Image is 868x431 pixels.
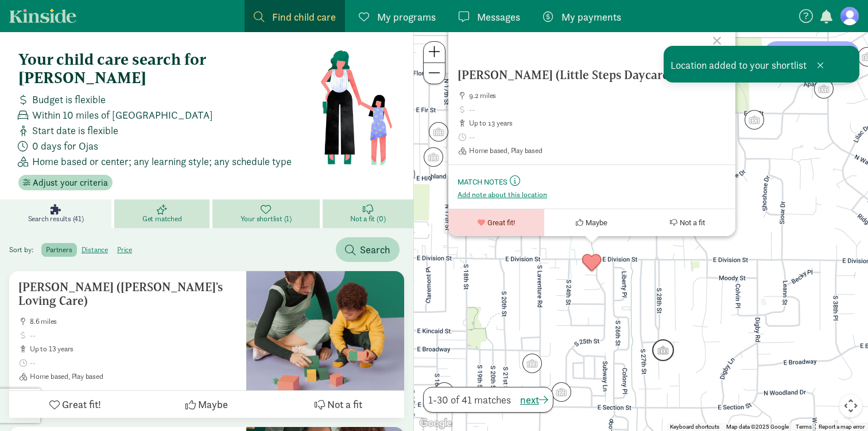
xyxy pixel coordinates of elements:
div: Click to see details [814,79,834,99]
button: Not a fit [273,391,404,418]
div: Click to see details [522,354,542,373]
button: Maybe [141,391,272,418]
span: Home based or center; any learning style; any schedule type [32,154,292,169]
span: Maybe [198,397,228,412]
span: Great fit! [487,218,514,227]
a: Get matched [114,199,212,228]
span: Not a fit [327,397,362,412]
button: Great fit! [448,209,544,236]
div: Click to see details [652,339,674,361]
span: Not a fit [680,218,705,227]
a: Open this area in Google Maps (opens a new window) [417,416,455,431]
span: Great fit! [62,397,101,412]
h5: [PERSON_NAME] (Little Steps Daycare) [458,68,726,82]
span: Budget is flexible [32,92,106,107]
a: Terms (opens in new tab) [796,424,812,430]
span: up to 13 years [469,119,726,128]
button: Redo search here [764,41,859,66]
span: 1-30 of 41 matches [428,392,511,408]
a: Kinside [9,9,76,23]
span: up to 13 years [30,344,237,354]
button: Search [336,237,400,262]
button: Maybe [544,209,640,236]
div: Click to see details [745,110,764,130]
label: distance [77,243,113,257]
div: Click to see details [424,147,443,167]
span: Adjust your criteria [33,176,108,190]
span: Within 10 miles of [GEOGRAPHIC_DATA] [32,107,213,123]
h5: [PERSON_NAME] ([PERSON_NAME]'s Loving Care) [18,280,237,308]
div: Click to see details [582,253,602,273]
span: Map data ©2025 Google [726,424,789,430]
button: Adjust your criteria [18,175,113,191]
span: Get matched [142,214,182,224]
a: Report a map error [819,424,865,430]
span: Not a fit (0) [350,214,385,224]
span: Start date is flexible [32,123,118,138]
img: Google [417,416,455,431]
button: Map camera controls [839,394,862,417]
label: price [113,243,137,257]
div: Location added to your shortlist [664,46,859,83]
span: Find child care [272,9,336,25]
span: 0 days for Ojas [32,138,98,154]
button: Keyboard shortcuts [670,423,719,431]
span: 9.2 miles [469,91,726,100]
span: Sort by: [9,245,40,254]
span: Messages [477,9,520,25]
span: Search results (41) [28,214,84,224]
span: Home based, Play based [30,372,237,381]
button: next [520,392,548,408]
a: Not a fit (0) [323,199,413,228]
small: Match Notes [458,178,507,186]
div: Click to see details [429,122,448,142]
span: Search [360,242,390,257]
button: Add note about this location [458,190,547,199]
span: Home based, Play based [469,146,726,155]
label: partners [41,243,76,257]
div: Click to see details [435,382,454,402]
h4: Your child care search for [PERSON_NAME] [18,50,320,87]
span: Maybe [586,218,607,227]
div: Click to see details [552,382,571,402]
button: Great fit! [9,391,141,418]
span: My payments [561,9,621,25]
span: My programs [377,9,436,25]
span: 8.6 miles [30,317,237,326]
div: Click to see details [396,164,415,184]
a: Your shortlist (1) [212,199,322,228]
span: Your shortlist (1) [241,214,292,224]
button: Not a fit [640,209,735,236]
